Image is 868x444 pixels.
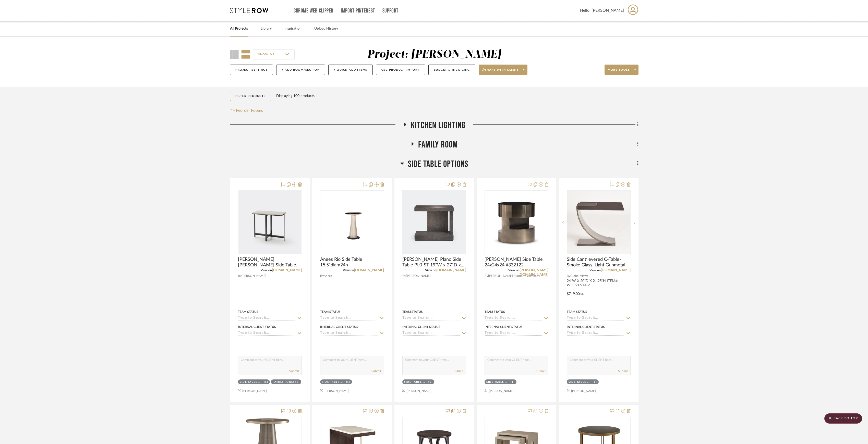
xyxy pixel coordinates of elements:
span: By [567,274,570,278]
div: Team Status [238,310,258,314]
input: Type to Search… [567,331,624,336]
div: (1) [511,380,515,384]
div: 0 [238,191,302,255]
a: Import Pinterest [341,9,375,13]
img: Anees Rio Side Table 15.5"diam24h [321,202,383,244]
div: Team Status [485,310,505,314]
div: Project: [PERSON_NAME] [367,49,501,60]
span: By [238,274,242,278]
span: By [485,274,488,278]
span: View on [261,269,272,272]
button: Submit [536,369,546,373]
div: (1) [593,380,597,384]
div: (1) [346,380,351,384]
span: Side Table Options [408,159,468,170]
span: More tools [608,68,630,76]
input: Type to Search… [320,316,378,321]
button: CSV Product Import [376,65,425,75]
button: Filter Products [230,91,271,101]
img: Holly Hunt Florence Side Table #FLO-ST 12"W x 26.5"D x 22.25"H [238,191,301,254]
span: Anees Rio Side Table 15.5"diam24h [320,257,384,268]
input: Type to Search… [567,316,624,321]
button: Submit [454,369,463,373]
input: Type to Search… [485,316,542,321]
span: Anees [324,274,332,278]
span: View on [343,269,354,272]
span: Global Views [570,274,588,278]
a: [DOMAIN_NAME] [354,268,384,272]
button: Reorder Rooms [230,107,263,114]
div: Side Table Options [404,380,427,384]
span: Share with client [482,68,519,76]
div: Internal Client Status [402,325,440,329]
a: [DOMAIN_NAME] [272,268,302,272]
a: [PERSON_NAME][DOMAIN_NAME] [519,268,548,277]
input: Type to Search… [402,331,460,336]
scroll-to-top-button: BACK TO TOP [824,413,862,424]
div: (1) [264,380,268,384]
span: Family Room [418,139,458,150]
span: [PERSON_NAME] Furniture Company [488,274,540,278]
span: Hello, [PERSON_NAME] [580,7,624,14]
button: Share with client [479,65,528,75]
div: Team Status [402,310,423,314]
div: Side Table Options [569,380,592,384]
span: Side Cantilevered C-Table- Smoke Glass, Light Gunmetal [567,257,631,268]
span: By [402,274,406,278]
a: Inspiration [284,25,302,32]
img: Side Cantilevered C-Table- Smoke Glass, Light Gunmetal [567,191,630,254]
div: (1) [295,380,300,384]
div: (1) [428,380,433,384]
button: + Add Room/Section [276,65,325,75]
a: All Projects [230,25,248,32]
span: View on [589,269,601,272]
span: [PERSON_NAME] [406,274,431,278]
a: Library [261,25,272,32]
a: Chrome Web Clipper [294,9,333,13]
span: [PERSON_NAME] [PERSON_NAME] Side Table #FLO-ST 12"W x 26.5"D x 22.25"H [238,257,302,268]
button: More tools [605,65,638,75]
a: [DOMAIN_NAME] [436,268,466,272]
input: Type to Search… [238,316,296,321]
a: Support [382,9,399,13]
span: By [320,274,324,278]
span: View on [425,269,436,272]
span: [PERSON_NAME] Side Table 24x24x24 #332122 [485,257,548,268]
input: Type to Search… [485,331,542,336]
div: Internal Client Status [320,325,358,329]
div: Family Room [273,380,294,384]
input: Type to Search… [402,316,460,321]
button: Budget & Invoicing [428,65,475,75]
div: Internal Client Status [567,325,605,329]
input: Type to Search… [320,331,378,336]
div: Internal Client Status [485,325,523,329]
div: Team Status [320,310,341,314]
a: Upload History [314,25,338,32]
button: Submit [618,369,628,373]
input: Type to Search… [238,331,296,336]
div: Internal Client Status [238,325,276,329]
span: View on [508,269,520,272]
button: Submit [289,369,299,373]
span: [PERSON_NAME] [242,274,266,278]
button: + Quick Add Items [328,65,373,75]
img: Holly Hunt Plano Side Table PL0-ST 19"W x 27"D x 23.5"H [403,191,466,254]
div: Side Table Options [322,380,345,384]
div: Side Table Options [486,380,509,384]
img: Bernhardt Cassie Side Table 24x24x24 #332122 [485,191,548,254]
a: [DOMAIN_NAME] [601,268,631,272]
span: Kitchen Lighting [411,120,465,131]
span: [PERSON_NAME] Plano Side Table PL0-ST 19"W x 27"D x 23.5"H [402,257,466,268]
div: Displaying 100 products [276,91,315,101]
span: Reorder Rooms [236,107,263,114]
button: Project Settings [230,65,273,75]
div: Team Status [567,310,587,314]
div: Side Table Options [240,380,263,384]
button: Submit [371,369,381,373]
